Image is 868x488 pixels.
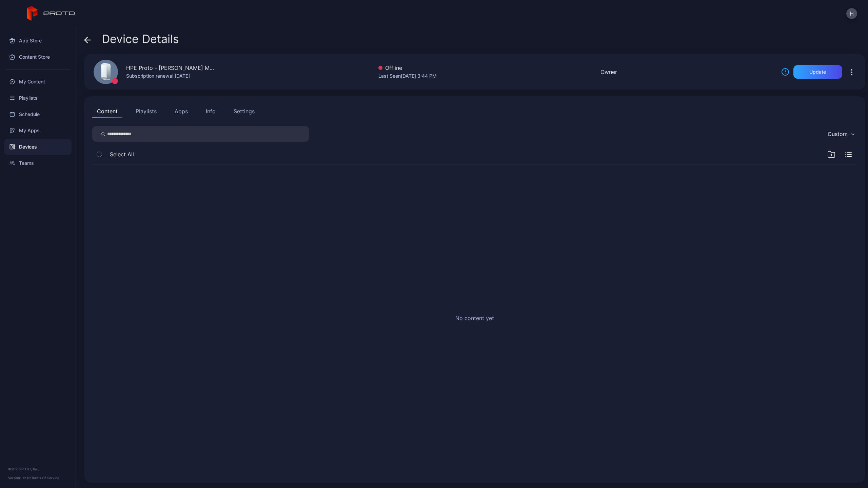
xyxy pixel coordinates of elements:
[4,155,72,171] a: Teams
[4,122,72,139] a: My Apps
[809,69,826,75] div: Update
[126,72,214,80] div: Subscription renewal [DATE]
[201,104,220,118] button: Info
[793,65,842,79] button: Update
[110,150,134,158] span: Select All
[4,49,72,65] a: Content Store
[126,64,214,72] div: HPE Proto - [PERSON_NAME] Marketing
[229,104,259,118] button: Settings
[600,68,617,76] div: Owner
[31,476,59,480] a: Terms Of Service
[234,107,255,115] div: Settings
[8,476,31,480] span: Version 1.12.0 •
[206,107,216,115] div: Info
[102,33,179,45] span: Device Details
[131,104,161,118] button: Playlists
[846,8,857,19] button: H
[4,90,72,106] a: Playlists
[170,104,193,118] button: Apps
[4,74,72,90] a: My Content
[824,126,857,142] button: Custom
[4,139,72,155] a: Devices
[378,72,437,80] div: Last Seen [DATE] 3:44 PM
[455,314,494,322] h2: No content yet
[8,466,67,472] div: © 2025 PROTO, Inc.
[828,131,848,137] div: Custom
[378,64,437,72] div: Offline
[92,104,122,118] button: Content
[4,106,72,122] a: Schedule
[4,33,72,49] a: App Store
